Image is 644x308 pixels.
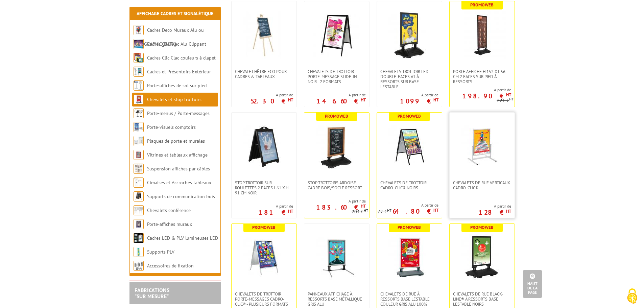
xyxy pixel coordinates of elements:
a: Chevalets de rue verticaux Cadro-Clic® [450,180,515,190]
sup: HT [506,208,511,214]
b: Promoweb [325,113,348,119]
img: Plaques de porte et murales [134,136,144,146]
b: Promoweb [398,113,421,119]
button: Cookies (fenêtre modale) [620,285,644,308]
p: 128 € [478,210,511,214]
a: Plaques de porte et murales [147,138,205,144]
img: Cadres LED & PLV lumineuses LED [134,233,144,243]
span: Chevalet hêtre ECO pour cadres & tableaux [235,69,293,79]
a: Porte Affiche H 152 x L 56 cm 2 faces sur pied à ressorts [450,69,515,84]
img: Suspension affiches par câbles [134,164,144,174]
img: Panneaux affichage à ressorts base métallique Gris Alu [313,234,360,281]
span: Panneaux affichage à ressorts base métallique Gris Alu [308,291,366,307]
span: Chevalets de trottoir Cadro-Clic® Noirs [380,180,438,190]
p: 1099 € [400,99,438,103]
b: Promoweb [470,224,494,230]
p: 183.60 € [316,205,366,209]
img: Porte-visuels comptoirs [134,122,144,132]
a: Cadres et Présentoirs Extérieur [147,69,211,75]
img: Chevalets et stop trottoirs [134,94,144,104]
img: Cadres Deco Muraux Alu ou Bois [134,25,144,35]
a: Chevalet hêtre ECO pour cadres & tableaux [232,69,296,79]
img: Chevalets Trottoir LED double-faces A1 à ressorts sur base lestable. [386,11,433,59]
b: Promoweb [252,224,276,230]
span: Chevalets Trottoir LED double-faces A1 à ressorts sur base lestable. [380,69,438,89]
span: A partir de [316,92,366,98]
p: 64.80 € [392,209,438,213]
a: Cadres Clic-Clac Alu Clippant [147,41,206,47]
p: 204 € [352,209,368,214]
a: Chevalets de trottoir porte-message Slide-in Noir - 2 formats [304,69,369,84]
span: Stop Trottoir sur roulettes 2 faces L 61 x H 91 cm Noir [235,180,293,195]
p: 198.90 € [462,94,511,98]
span: A partir de [478,204,511,209]
span: A partir de [378,203,438,208]
sup: HT [433,207,438,213]
img: Cimaises et Accroches tableaux [134,177,144,188]
a: Supports de communication bois [147,193,215,199]
img: Cadres et Présentoirs Extérieur [134,67,144,77]
a: Cadres Deco Muraux Alu ou [GEOGRAPHIC_DATA] [134,27,204,47]
img: Chevalets de rue verticaux Cadro-Clic® [458,123,506,170]
img: Chevalets de trottoir Cadro-Clic® Noirs [386,123,433,170]
span: Chevalets de trottoir porte-messages Cadro-Clic® - Plusieurs formats [235,291,293,307]
img: Accessoires de fixation [134,261,144,271]
img: Cookies (fenêtre modale) [624,288,641,305]
p: 221 € [497,98,514,103]
a: Chevalets de rue Black-Line® à ressorts base lestable Noirs [450,291,515,307]
a: Chevalets Trottoir LED double-faces A1 à ressorts sur base lestable. [377,69,442,89]
a: Suspension affiches par câbles [147,166,210,172]
a: Porte-menus / Porte-messages [147,110,210,116]
a: Chevalets conférence [147,207,191,213]
sup: HT [387,208,391,213]
img: STOP TROTTOIRS ARDOISE CADRE BOIS/SOCLE RESSORT [313,123,360,170]
b: Promoweb [470,2,494,8]
a: Vitrines et tableaux affichage [147,152,208,158]
p: 52.30 € [251,99,293,103]
a: Chevalets et stop trottoirs [147,96,201,102]
img: Vitrines et tableaux affichage [134,150,144,160]
img: Supports PLV [134,247,144,257]
span: A partir de [400,92,438,98]
a: Stop Trottoir sur roulettes 2 faces L 61 x H 91 cm Noir [232,180,296,195]
sup: HT [506,92,511,98]
sup: HT [364,208,368,213]
p: 146.60 € [316,99,366,103]
span: Chevalets de trottoir porte-message Slide-in Noir - 2 formats [308,69,366,84]
img: Cadres Clic-Clac couleurs à clapet [134,53,144,63]
a: Accessoires de fixation [147,263,194,269]
span: A partir de [450,87,511,93]
a: Cimaises et Accroches tableaux [147,180,211,186]
span: Porte Affiche H 152 x L 56 cm 2 faces sur pied à ressorts [453,69,511,84]
img: Chevalets de trottoir porte-message Slide-in Noir - 2 formats [313,11,360,59]
p: 181 € [258,210,293,214]
b: Promoweb [398,224,421,230]
img: Chevalets de trottoir porte-messages Cadro-Clic® - Plusieurs formats [240,234,288,281]
img: Supports de communication bois [134,191,144,202]
p: 72 € [378,209,391,214]
a: Porte-affiches de sol sur pied [147,82,207,89]
sup: HT [509,97,514,101]
sup: HT [361,97,366,103]
a: Panneaux affichage à ressorts base métallique Gris Alu [304,291,369,307]
a: Chevalets de trottoir porte-messages Cadro-Clic® - Plusieurs formats [232,291,296,307]
a: Cadres LED & PLV lumineuses LED [147,235,218,241]
sup: HT [361,203,366,209]
img: Chevalets conférence [134,205,144,215]
span: Chevalets de rue verticaux Cadro-Clic® [453,180,511,190]
a: Porte-affiches muraux [147,221,192,227]
span: A partir de [251,92,293,98]
sup: HT [288,97,293,103]
a: Porte-visuels comptoirs [147,124,196,130]
span: STOP TROTTOIRS ARDOISE CADRE BOIS/SOCLE RESSORT [308,180,366,190]
img: Porte-affiches muraux [134,219,144,229]
img: Chevalets de rue à ressorts base lestable couleur Gris Alu 100% waterproof/ étanche [386,234,433,281]
a: Chevalets de trottoir Cadro-Clic® Noirs [377,180,442,190]
img: Porte-menus / Porte-messages [134,108,144,118]
span: A partir de [258,204,293,209]
a: Affichage Cadres et Signalétique [137,10,213,17]
a: Cadres Clic-Clac couleurs à clapet [147,55,216,61]
img: Stop Trottoir sur roulettes 2 faces L 61 x H 91 cm Noir [240,123,288,170]
img: Chevalets de rue Black-Line® à ressorts base lestable Noirs [458,234,506,281]
span: A partir de [304,198,366,204]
